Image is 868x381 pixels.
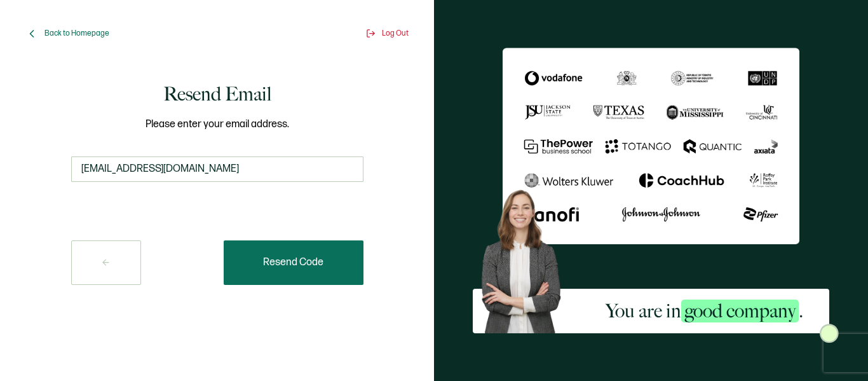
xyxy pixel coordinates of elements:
[44,29,109,38] span: Back to Homepage
[163,81,271,107] h1: Resend Email
[71,116,363,132] span: Please enter your email address.
[382,29,409,38] span: Log Out
[681,300,799,322] span: good company
[606,298,803,324] h2: You are in .
[263,258,323,268] span: Resend Code
[224,240,363,285] button: Resend Code
[503,48,799,244] img: Sertifier We've sent a code to your email address.
[473,183,580,333] img: Sertifier Signup - You are in <span class="strong-h">good company</span>. Hero
[71,156,363,182] input: someone@example.com
[820,324,839,343] img: Sertifier Signup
